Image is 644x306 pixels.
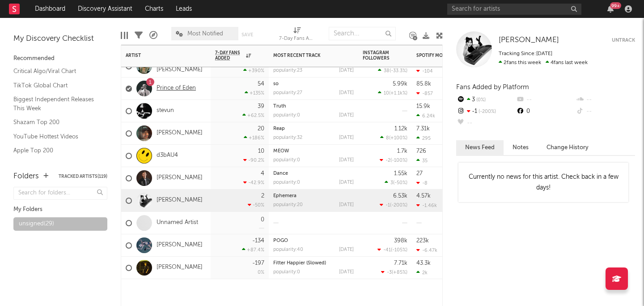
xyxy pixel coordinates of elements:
[258,103,264,109] div: 39
[273,270,300,275] div: popularity: 0
[339,135,354,140] div: [DATE]
[499,60,588,65] span: 4 fans last week
[416,193,431,199] div: 4.57k
[499,60,541,65] span: 2 fans this week
[126,53,193,58] div: Artist
[157,129,203,137] a: [PERSON_NAME]
[13,187,107,200] input: Search for folders...
[121,22,128,48] div: Edit Columns
[381,269,407,275] div: ( )
[279,22,315,48] div: 7-Day Fans Added (7-Day Fans Added)
[242,112,264,118] div: +62.5 %
[273,135,302,140] div: popularity: 32
[242,247,264,253] div: +87.4 %
[392,158,406,163] span: -100 %
[279,34,315,44] div: 7-Day Fans Added (7-Day Fans Added)
[456,94,516,106] div: 3
[339,113,354,118] div: [DATE]
[261,171,264,177] div: 4
[273,261,326,266] a: Fitter Happier (Slowed)
[390,136,406,141] span: +100 %
[385,180,407,185] div: ( )
[394,181,406,185] span: -50 %
[394,238,407,244] div: 398k
[390,181,393,185] span: 3
[59,174,107,179] button: Tracked Artists(119)
[380,202,407,208] div: ( )
[416,126,430,132] div: 7.31k
[339,91,354,95] div: [DATE]
[394,171,407,177] div: 1.55k
[157,264,203,272] a: [PERSON_NAME]
[397,148,407,154] div: 1.7k
[273,158,300,163] div: popularity: 0
[380,157,407,163] div: ( )
[447,4,581,15] input: Search for artists
[390,91,406,96] span: +1.1k %
[149,22,157,48] div: A&R Pipeline
[329,27,396,40] input: Search...
[416,203,437,208] div: -1.46k
[378,68,407,73] div: ( )
[157,107,174,115] a: stevun
[456,84,529,91] span: Fans Added by Platform
[339,180,354,185] div: [DATE]
[416,81,431,87] div: 85.8k
[243,180,264,185] div: -42.9 %
[477,109,496,114] span: -200 %
[273,149,289,154] a: MEOW
[261,193,264,199] div: 2
[135,22,143,48] div: Filters
[386,203,390,208] span: -1
[363,50,394,61] div: Instagram Followers
[393,193,407,199] div: 6.53k
[273,126,354,131] div: Reap
[157,197,203,204] a: [PERSON_NAME]
[273,171,354,176] div: Dance
[393,81,407,87] div: 5.99k
[378,90,407,96] div: ( )
[157,241,203,249] a: [PERSON_NAME]
[258,148,264,154] div: 10
[339,247,354,252] div: [DATE]
[384,91,389,96] span: 10
[252,238,264,244] div: -134
[13,34,107,44] div: My Discovery Checklist
[215,50,244,61] span: 7-Day Fans Added
[273,238,288,243] a: POGO
[13,204,107,215] div: My Folders
[416,135,431,141] div: 295
[273,238,354,243] div: POGO
[416,103,430,109] div: 15.9k
[416,113,435,119] div: 6.24k
[475,98,486,103] span: 0 %
[416,171,423,177] div: 27
[252,260,264,266] div: -197
[384,69,390,73] span: 38
[273,261,354,266] div: Fitter Happier (Slowed)
[273,126,285,131] a: Reap
[273,68,302,73] div: popularity: 23
[243,68,264,73] div: +390 %
[538,140,597,155] button: Change History
[499,36,559,45] a: [PERSON_NAME]
[273,149,354,154] div: MEOW
[391,203,406,208] span: -200 %
[13,117,98,127] a: Shazam Top 200
[248,202,264,208] div: -50 %
[157,219,198,227] a: Unnamed Artist
[394,260,407,266] div: 7.71k
[576,94,635,106] div: --
[273,203,303,207] div: popularity: 20
[258,81,264,87] div: 54
[245,90,264,96] div: +135 %
[377,247,407,253] div: ( )
[273,91,302,95] div: popularity: 27
[392,248,406,253] span: -105 %
[458,163,628,202] div: Currently no news for this artist. Check back in a few days!
[339,158,354,163] div: [DATE]
[19,219,54,229] div: unsigned ( 29 )
[13,95,98,113] a: Biggest Independent Releases This Week
[416,148,426,154] div: 726
[273,82,279,86] a: so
